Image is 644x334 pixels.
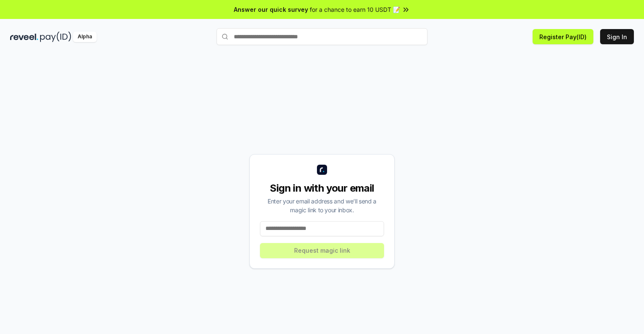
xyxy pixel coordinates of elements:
img: logo_small [317,165,327,175]
button: Sign In [600,29,634,44]
div: Enter your email address and we’ll send a magic link to your inbox. [260,197,384,214]
img: pay_id [40,32,71,42]
div: Sign in with your email [260,182,384,195]
button: Register Pay(ID) [533,29,593,44]
span: Answer our quick survey [234,5,308,14]
span: for a chance to earn 10 USDT 📝 [310,5,400,14]
div: Alpha [73,32,97,42]
img: reveel_dark [10,32,38,42]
